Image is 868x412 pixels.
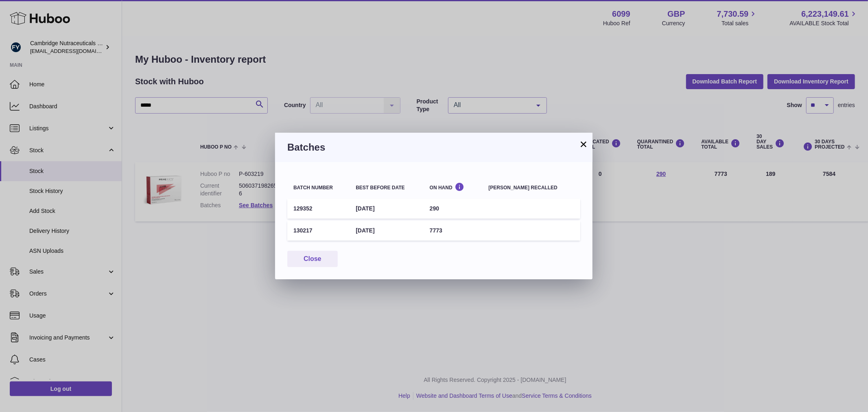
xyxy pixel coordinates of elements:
[350,199,423,219] td: [DATE]
[430,182,477,190] div: On Hand
[356,185,417,191] div: Best before date
[424,199,483,219] td: 290
[579,139,588,149] button: ×
[350,221,423,241] td: [DATE]
[287,251,338,267] button: Close
[293,185,343,191] div: Batch number
[424,221,483,241] td: 7773
[489,185,574,191] div: [PERSON_NAME] recalled
[287,141,580,154] h3: Batches
[287,199,350,219] td: 129352
[287,221,350,241] td: 130217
